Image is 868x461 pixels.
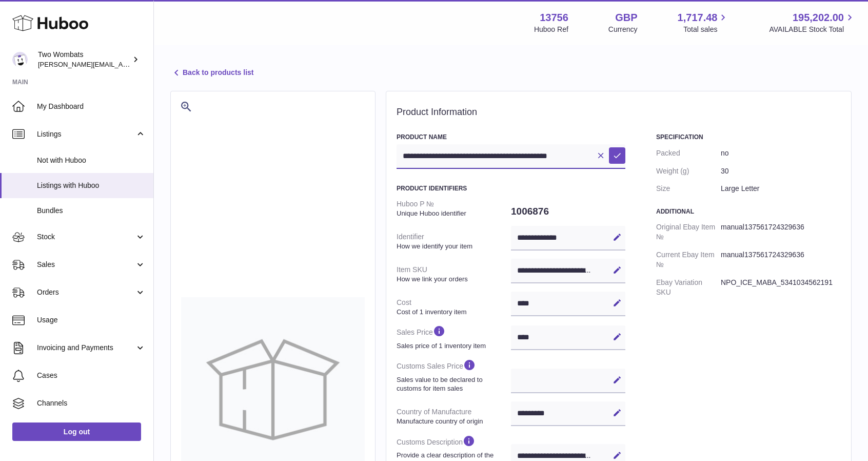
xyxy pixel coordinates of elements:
strong: Sales price of 1 inventory item [397,341,508,351]
span: Channels [37,398,146,408]
span: Usage [37,315,146,325]
dt: Customs Sales Price [397,354,511,397]
div: Two Wombats [38,50,130,69]
strong: How we identify your item [397,242,508,251]
dt: Weight (g) [656,162,721,180]
span: Bundles [37,206,146,216]
dd: NPO_ICE_MABA_5341034562191 [721,274,841,301]
span: Listings [37,129,135,139]
a: Back to products list [170,67,253,79]
dd: Large Letter [721,180,841,198]
dd: 30 [721,162,841,180]
span: Not with Huboo [37,156,146,165]
strong: Cost of 1 inventory item [397,308,508,317]
span: AVAILABLE Stock Total [769,25,856,34]
a: 1,717.48 Total sales [678,11,729,34]
span: My Dashboard [37,102,146,111]
h2: Product Information [397,107,841,118]
dt: Sales Price [397,320,511,354]
a: 195,202.00 AVAILABLE Stock Total [769,11,856,34]
dt: Country of Manufacture [397,403,511,430]
strong: How we link your orders [397,275,508,284]
dt: Packed [656,144,721,162]
a: Log out [12,422,141,441]
dt: Current Ebay Item № [656,246,721,274]
span: Listings with Huboo [37,181,146,190]
strong: Unique Huboo identifier [397,209,508,218]
dd: no [721,144,841,162]
span: Orders [37,287,135,297]
dt: Original Ebay Item № [656,218,721,246]
span: Cases [37,371,146,380]
h3: Product Identifiers [397,184,625,193]
dd: manual137561724329636 [721,218,841,246]
img: adam.randall@twowombats.com [12,52,28,67]
span: Sales [37,260,135,270]
dt: Identifier [397,228,511,255]
strong: 13756 [540,11,568,25]
dt: Huboo P № [397,195,511,222]
div: Currency [608,25,638,34]
h3: Product Name [397,133,625,141]
span: Stock [37,232,135,242]
h3: Specification [656,133,841,141]
span: Invoicing and Payments [37,343,135,353]
span: [PERSON_NAME][EMAIL_ADDRESS][PERSON_NAME][DOMAIN_NAME] [38,60,261,68]
h3: Additional [656,207,841,216]
span: Total sales [683,25,729,34]
dt: Ebay Variation SKU [656,274,721,301]
dd: manual137561724329636 [721,246,841,274]
strong: GBP [615,11,637,25]
span: 1,717.48 [678,11,718,25]
dt: Cost [397,294,511,320]
strong: Manufacture country of origin [397,417,508,426]
strong: Sales value to be declared to customs for item sales [397,375,508,393]
dd: 1006876 [511,201,625,222]
dt: Item SKU [397,261,511,287]
div: Huboo Ref [534,25,568,34]
span: 195,202.00 [793,11,844,25]
dt: Size [656,180,721,198]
